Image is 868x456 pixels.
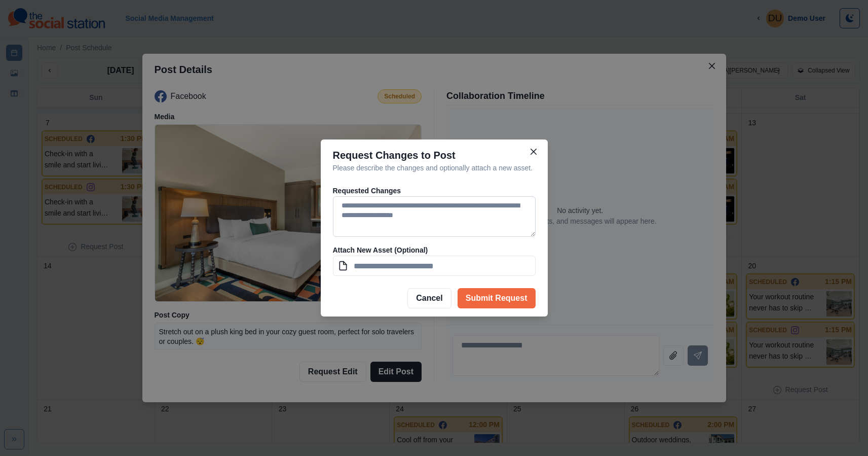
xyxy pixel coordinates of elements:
[407,288,451,308] button: Cancel
[458,288,536,308] button: Submit Request
[333,148,536,163] p: Request Changes to Post
[525,144,542,160] button: Close
[333,163,536,173] p: Please describe the changes and optionally attach a new asset.
[333,245,536,256] p: Attach New Asset (Optional)
[333,186,536,196] p: Requested Changes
